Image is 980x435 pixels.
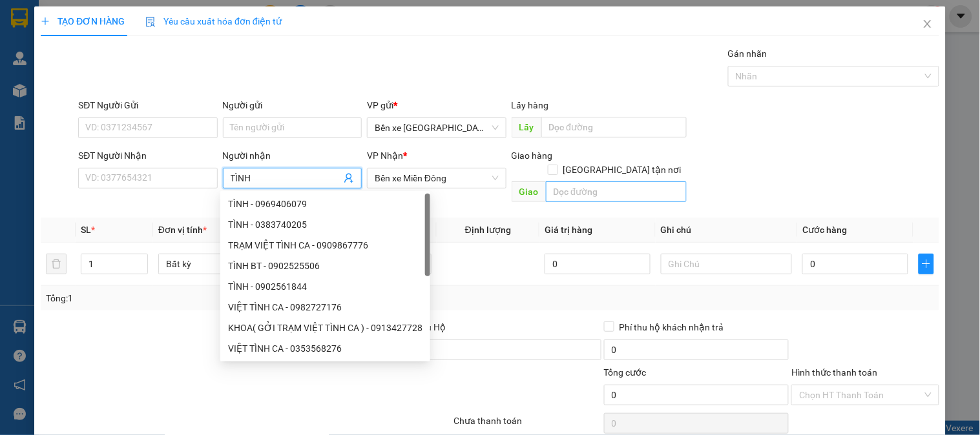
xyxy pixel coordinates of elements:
[375,118,498,137] span: Bến xe Quảng Ngãi
[78,98,217,112] div: SĐT Người Gửi
[220,318,430,338] div: KHOA( GỞI TRẠM VIỆT TÌNH CA ) - 0913427728
[465,225,511,235] span: Định lượng
[541,117,687,137] input: Dọc đường
[220,297,430,318] div: VIỆT TÌNH CA - 0982727176
[728,48,767,59] label: Gán nhãn
[81,225,91,235] span: SL
[545,254,651,274] input: 0
[46,254,67,274] button: delete
[919,254,934,274] button: plus
[220,256,430,276] div: TÌNH BT - 0902525506
[220,235,430,256] div: TRẠM VIỆT TÌNH CA - 0909867776
[166,254,282,274] span: Bất kỳ
[228,341,422,356] div: VIỆT TÌNH CA - 0353568276
[41,17,50,26] span: plus
[145,17,156,27] img: icon
[661,254,792,274] input: Ghi Chú
[228,238,422,252] div: TRẠM VIỆT TÌNH CA - 0909867776
[512,100,549,110] span: Lấy hàng
[228,217,422,232] div: TÌNH - 0383740205
[656,217,797,243] th: Ghi chú
[367,98,506,112] div: VP gửi
[228,197,422,211] div: TÌNH - 0969406079
[910,6,946,43] button: Close
[604,367,647,378] span: Tổng cước
[802,225,847,235] span: Cước hàng
[344,173,354,183] span: user-add
[375,168,498,188] span: Bến xe Miền Đông
[220,214,430,235] div: TÌNH - 0383740205
[223,148,362,163] div: Người nhận
[512,117,541,137] span: Lấy
[546,181,687,202] input: Dọc đường
[228,279,422,294] div: TÌNH - 0902561844
[228,321,422,335] div: KHOA( GỞI TRẠM VIỆT TÌNH CA ) - 0913427728
[545,225,592,235] span: Giá trị hàng
[220,338,430,359] div: VIỆT TÌNH CA - 0353568276
[46,291,379,305] div: Tổng: 1
[158,225,207,235] span: Đơn vị tính
[791,367,877,378] label: Hình thức thanh toán
[228,300,422,314] div: VIỆT TÌNH CA - 0982727176
[416,322,446,332] span: Thu Hộ
[558,163,687,177] span: [GEOGRAPHIC_DATA] tận nơi
[220,194,430,214] div: TÌNH - 0969406079
[923,19,933,29] span: close
[367,150,403,161] span: VP Nhận
[78,148,217,163] div: SĐT Người Nhận
[220,276,430,297] div: TÌNH - 0902561844
[41,16,125,26] span: TẠO ĐƠN HÀNG
[919,259,933,269] span: plus
[512,181,546,202] span: Giao
[512,150,553,161] span: Giao hàng
[228,259,422,273] div: TÌNH BT - 0902525506
[145,16,282,26] span: Yêu cầu xuất hóa đơn điện tử
[223,98,362,112] div: Người gửi
[614,320,729,334] span: Phí thu hộ khách nhận trả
